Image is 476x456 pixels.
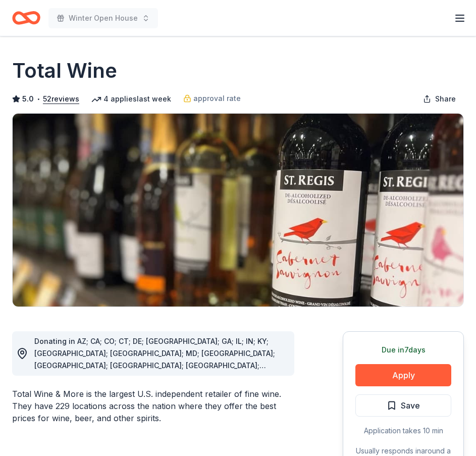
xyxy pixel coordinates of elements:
div: Due in 7 days [355,344,451,356]
button: 52reviews [43,93,79,105]
span: Donating in AZ; CA; CO; CT; DE; [GEOGRAPHIC_DATA]; GA; IL; IN; KY; [GEOGRAPHIC_DATA]; [GEOGRAPHIC... [34,337,275,406]
span: Share [435,93,456,105]
button: Share [415,89,464,109]
button: Apply [355,364,451,386]
button: Winter Open House [48,8,158,28]
a: approval rate [183,92,241,105]
div: 4 applies last week [91,93,171,105]
span: • [37,95,40,103]
span: Winter Open House [69,12,138,24]
span: approval rate [193,92,241,105]
div: Total Wine & More is the largest U.S. independent retailer of fine wine. They have 229 locations ... [12,388,294,424]
div: Application takes 10 min [355,425,451,437]
a: Home [12,6,40,30]
span: 5.0 [22,93,34,105]
span: Save [401,399,420,412]
button: Save [355,394,451,417]
img: Image for Total Wine [13,114,463,307]
h1: Total Wine [12,57,117,85]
